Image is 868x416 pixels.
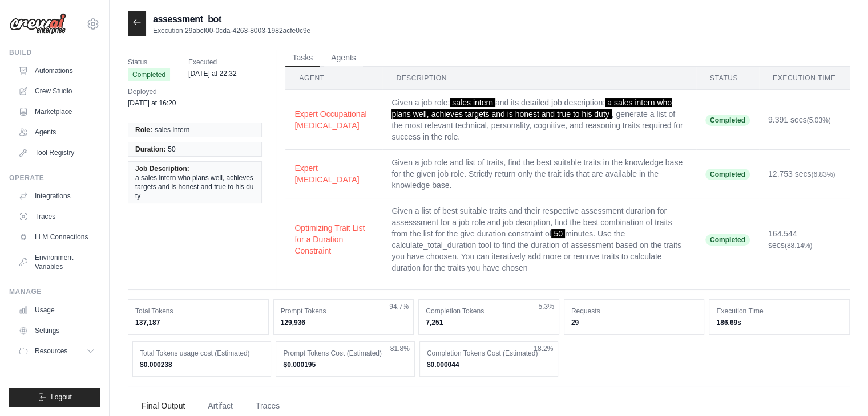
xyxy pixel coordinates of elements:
[571,307,697,316] dt: Requests
[9,287,100,296] div: Manage
[14,187,100,205] a: Integrations
[135,164,189,173] span: Job Description:
[324,50,363,67] button: Agents
[294,222,373,256] button: Optimizing Trait List for a Duration Constraint
[14,82,100,100] a: Crew Studio
[382,150,696,198] td: Given a job role and list of traits, find the best suitable traits in the knowledge base for the ...
[705,169,750,180] span: Completed
[153,26,310,35] p: Execution 29abcf00-0cda-4263-8003-1982acfe0c9e
[135,173,255,201] span: a sales intern who plans well, achieves targets and is honest and true to his duty
[128,68,170,81] span: Completed
[14,207,100,226] a: Traces
[128,86,176,97] span: Deployed
[807,116,831,124] span: (5.03%)
[135,125,152,134] span: Role:
[705,234,750,246] span: Completed
[390,344,410,353] span: 81.8%
[14,62,100,80] a: Automations
[14,228,100,246] a: LLM Connections
[135,145,165,154] span: Duration:
[14,342,100,360] button: Resources
[283,349,407,358] dt: Prompt Tokens Cost (Estimated)
[285,67,382,90] th: Agent
[716,307,842,316] dt: Execution Time
[759,198,850,281] td: 164.544 secs
[285,50,320,67] button: Tasks
[382,67,696,90] th: Description
[128,99,176,107] time: August 26, 2025 at 16:20 IST
[281,307,407,316] dt: Prompt Tokens
[382,90,696,150] td: Given a job role: and its detailed job description: , generate a list of the most relevant techni...
[391,98,672,119] span: a sales intern who plans well, achieves targets and is honest and true to his duty
[35,346,67,356] span: Resources
[427,360,551,369] dd: $0.000044
[188,56,237,68] span: Executed
[696,67,759,90] th: Status
[140,349,264,358] dt: Total Tokens usage cost (Estimated)
[14,248,100,276] a: Environment Variables
[294,108,373,131] button: Expert Occupational [MEDICAL_DATA]
[785,242,813,250] span: (88.14%)
[188,70,237,78] time: August 26, 2025 at 22:32 IST
[382,198,696,281] td: Given a list of best suitable traits and their respective assessment durarion for assesssment for...
[294,162,373,185] button: Expert [MEDICAL_DATA]
[9,48,100,57] div: Build
[450,98,495,107] span: sales intern
[135,318,261,327] dd: 137,187
[427,349,551,358] dt: Completion Tokens Cost (Estimated)
[128,56,170,68] span: Status
[281,318,407,327] dd: 129,936
[389,302,409,311] span: 94.7%
[9,173,100,182] div: Operate
[811,361,868,416] iframe: Chat Widget
[759,67,850,90] th: Execution Time
[168,145,175,154] span: 50
[538,302,554,311] span: 5.3%
[14,103,100,121] a: Marketplace
[551,229,565,238] span: 50
[14,144,100,162] a: Tool Registry
[534,344,553,353] span: 18.2%
[14,123,100,141] a: Agents
[135,307,261,316] dt: Total Tokens
[51,393,72,402] span: Logout
[9,13,66,35] img: Logo
[705,115,750,126] span: Completed
[426,318,552,327] dd: 7,251
[9,388,100,407] button: Logout
[811,170,835,178] span: (6.83%)
[759,90,850,150] td: 9.391 secs
[140,360,264,369] dd: $0.000238
[571,318,697,327] dd: 29
[14,321,100,340] a: Settings
[14,301,100,319] a: Usage
[155,125,189,134] span: sales intern
[716,318,842,327] dd: 186.69s
[153,13,310,26] h2: assessment_bot
[283,360,407,369] dd: $0.000195
[759,150,850,198] td: 12.753 secs
[426,307,552,316] dt: Completion Tokens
